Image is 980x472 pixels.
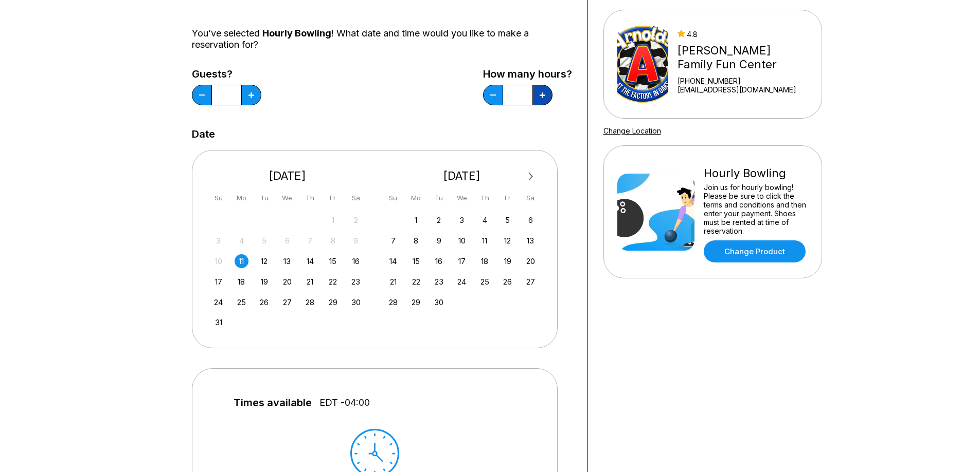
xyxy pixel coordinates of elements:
div: We [280,191,294,205]
div: Choose Sunday, August 17th, 2025 [211,275,225,289]
div: Choose Monday, August 18th, 2025 [235,275,248,289]
div: Not available Thursday, August 7th, 2025 [303,234,317,248]
div: month 2025-09 [385,212,539,309]
button: Next Month [523,168,539,185]
div: Choose Tuesday, September 2nd, 2025 [432,213,446,227]
div: Not available Saturday, August 2nd, 2025 [349,213,363,227]
div: Choose Monday, September 15th, 2025 [409,254,423,268]
img: Arnold's Family Fun Center [617,26,669,103]
div: Choose Friday, August 15th, 2025 [326,254,340,268]
span: EDT -04:00 [319,397,370,408]
div: Choose Thursday, September 11th, 2025 [478,234,492,248]
div: Not available Sunday, August 10th, 2025 [211,254,225,268]
div: Choose Sunday, September 28th, 2025 [386,295,400,309]
div: Not available Wednesday, August 6th, 2025 [280,234,294,248]
div: Choose Sunday, September 21st, 2025 [386,275,400,289]
a: Change Location [603,126,661,135]
div: Choose Wednesday, August 20th, 2025 [280,275,294,289]
div: Choose Monday, September 1st, 2025 [409,213,423,227]
label: Date [192,128,215,140]
div: Choose Thursday, September 4th, 2025 [478,213,492,227]
div: Choose Saturday, August 30th, 2025 [349,295,363,309]
div: Fr [326,191,340,205]
div: Choose Monday, August 11th, 2025 [235,254,248,268]
div: Not available Friday, August 8th, 2025 [326,234,340,248]
div: Choose Monday, August 25th, 2025 [235,295,248,309]
div: Choose Saturday, September 6th, 2025 [524,213,538,227]
div: Not available Monday, August 4th, 2025 [235,234,248,248]
div: You’ve selected ! What date and time would you like to make a reservation for? [192,28,572,50]
div: Choose Monday, September 29th, 2025 [409,295,423,309]
div: Th [303,191,317,205]
div: [PHONE_NUMBER] [678,77,808,85]
div: Choose Saturday, August 16th, 2025 [349,254,363,268]
div: Choose Saturday, September 20th, 2025 [524,254,538,268]
div: Not available Friday, August 1st, 2025 [326,213,340,227]
div: Su [386,191,400,205]
div: Tu [432,191,446,205]
label: Guests? [192,68,261,80]
div: Choose Thursday, September 25th, 2025 [478,275,492,289]
span: Hourly Bowling [262,28,331,39]
div: Choose Saturday, September 13th, 2025 [524,234,538,248]
div: Tu [257,191,271,205]
div: Not available Tuesday, August 5th, 2025 [257,234,271,248]
div: Mo [235,191,248,205]
div: Sa [349,191,363,205]
div: Su [211,191,225,205]
div: Choose Thursday, August 21st, 2025 [303,275,317,289]
div: month 2025-08 [210,212,365,330]
div: Choose Tuesday, September 30th, 2025 [432,295,446,309]
div: Hourly Bowling [704,166,808,180]
div: Choose Wednesday, September 3rd, 2025 [455,213,469,227]
div: 4.8 [678,30,808,39]
a: Change Product [704,240,806,262]
div: Choose Thursday, September 18th, 2025 [478,254,492,268]
div: Mo [409,191,423,205]
div: Choose Tuesday, August 26th, 2025 [257,295,271,309]
div: Choose Friday, September 12th, 2025 [501,234,514,248]
div: Fr [501,191,514,205]
div: Choose Wednesday, August 13th, 2025 [280,254,294,268]
div: Choose Wednesday, August 27th, 2025 [280,295,294,309]
div: Choose Saturday, August 23rd, 2025 [349,275,363,289]
div: We [455,191,469,205]
div: Choose Wednesday, September 17th, 2025 [455,254,469,268]
div: Choose Saturday, September 27th, 2025 [524,275,538,289]
div: Choose Sunday, August 24th, 2025 [211,295,225,309]
div: Choose Wednesday, September 24th, 2025 [455,275,469,289]
div: [DATE] [382,169,542,183]
div: Choose Wednesday, September 10th, 2025 [455,234,469,248]
div: Choose Friday, August 22nd, 2025 [326,275,340,289]
div: Choose Thursday, August 14th, 2025 [303,254,317,268]
div: Choose Tuesday, September 9th, 2025 [432,234,446,248]
div: Choose Monday, September 8th, 2025 [409,234,423,248]
div: Th [478,191,492,205]
div: Choose Tuesday, September 23rd, 2025 [432,275,446,289]
div: Choose Tuesday, August 12th, 2025 [257,254,271,268]
img: Hourly Bowling [617,174,694,251]
div: Choose Friday, August 29th, 2025 [326,295,340,309]
span: Times available [234,397,312,408]
div: Choose Friday, September 26th, 2025 [501,275,514,289]
div: Join us for hourly bowling! Please be sure to click the terms and conditions and then enter your ... [704,183,808,235]
div: Choose Sunday, August 31st, 2025 [211,315,225,329]
div: Not available Sunday, August 3rd, 2025 [211,234,225,248]
div: Choose Tuesday, September 16th, 2025 [432,254,446,268]
div: [PERSON_NAME] Family Fun Center [678,44,808,71]
label: How many hours? [483,68,572,80]
a: [EMAIL_ADDRESS][DOMAIN_NAME] [678,85,808,94]
div: Choose Friday, September 5th, 2025 [501,213,514,227]
div: Choose Sunday, September 7th, 2025 [386,234,400,248]
div: Sa [524,191,538,205]
div: [DATE] [208,169,367,183]
div: Choose Thursday, August 28th, 2025 [303,295,317,309]
div: Choose Tuesday, August 19th, 2025 [257,275,271,289]
div: Choose Friday, September 19th, 2025 [501,254,514,268]
div: Not available Saturday, August 9th, 2025 [349,234,363,248]
div: Choose Sunday, September 14th, 2025 [386,254,400,268]
div: Choose Monday, September 22nd, 2025 [409,275,423,289]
